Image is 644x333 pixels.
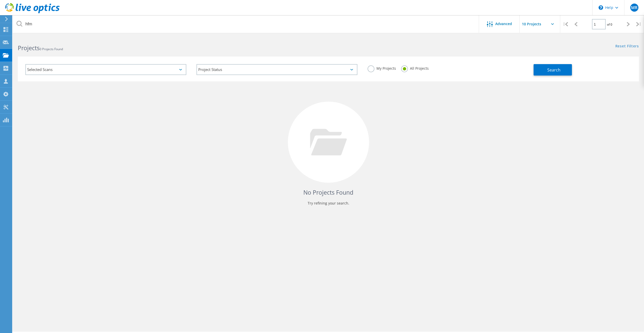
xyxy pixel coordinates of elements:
[534,64,572,76] button: Search
[599,5,603,10] svg: \n
[23,188,634,197] h4: No Projects Found
[13,15,479,33] input: Search projects by name, owner, ID, company, etc
[495,22,512,26] span: Advanced
[25,64,186,75] div: Selected Scans
[615,44,639,49] a: Reset Filters
[547,67,560,73] span: Search
[634,15,644,33] div: |
[196,64,357,75] div: Project Status
[40,47,63,51] span: 0 Projects Found
[401,65,429,70] label: All Projects
[631,6,637,10] span: MR
[5,11,60,14] a: Live Optics Dashboard
[560,15,571,33] div: |
[18,44,40,52] b: Projects
[368,65,396,70] label: My Projects
[23,199,634,207] p: Try refining your search.
[607,22,612,27] span: of 0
